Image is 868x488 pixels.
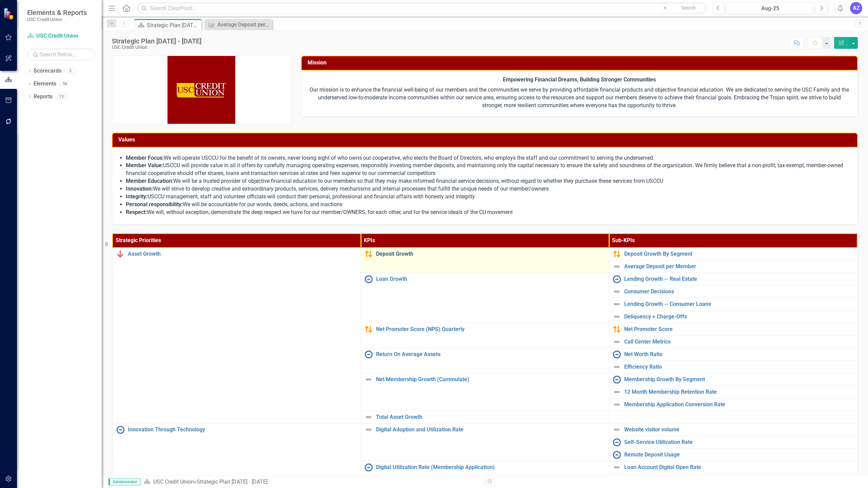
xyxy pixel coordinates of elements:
td: Double-Click to Edit Right Click for Context Menu [361,348,609,373]
img: No Information [364,275,373,283]
img: Not Defined [613,363,621,371]
img: Not Defined [364,413,373,421]
h3: Values [118,137,854,143]
strong: Integrity: [126,193,147,200]
img: Caution [613,250,621,258]
strong: Member Education: [126,178,173,184]
div: Strategic Plan [DATE] - [DATE] [197,479,268,485]
div: Aug-25 [729,4,811,13]
td: Double-Click to Edit Right Click for Context Menu [361,461,609,486]
td: Double-Click to Edit Right Click for Context Menu [361,424,609,461]
div: 3 [65,68,76,74]
td: Double-Click to Edit Right Click for Context Menu [609,373,857,386]
a: Lending Growth -- Real Estate [624,276,854,282]
button: AZ [850,2,862,14]
td: Double-Click to Edit Right Click for Context Menu [609,248,857,260]
div: USC Credit Union [112,45,201,50]
span: Administrator [108,479,140,485]
img: No Information [364,350,373,358]
li: We will be accountable for our words, deeds, actions, and inactions [126,201,851,209]
a: Average Deposit per Member [206,20,271,29]
strong: Empowering Financial Dreams, Building Stronger Communities [503,76,656,83]
td: Double-Click to Edit Right Click for Context Menu [609,311,857,323]
div: Strategic Plan [DATE] - [DATE] [112,37,201,45]
a: Net Promoter Score (NPS) Quarterly [376,326,606,332]
a: USC Credit Union [153,479,194,485]
img: No Information [613,438,621,446]
img: Caution [364,250,373,258]
a: Deliquency + Charge-Offs [624,314,854,320]
a: Deposit Growth [376,251,606,257]
li: We will operate USCCU for the benefit of its owners, never losing sight of who owns our cooperati... [126,154,851,162]
div: 13 [56,94,67,99]
img: Not Defined [613,300,621,308]
td: Double-Click to Edit Right Click for Context Menu [361,248,609,273]
td: Double-Click to Edit Right Click for Context Menu [609,273,857,286]
a: Loan Account Digital Open Rate [624,464,854,470]
a: USC Credit Union [27,32,95,40]
a: Digital Utilization Rate (Membership Application) [376,464,606,470]
a: Net Membership Growth (Cummulate) [376,376,606,383]
img: Not Defined [613,313,621,321]
a: Website visitor volume [624,427,854,433]
img: Not Defined [364,426,373,434]
strong: Personal responsibility: [126,201,183,208]
a: Consumer Decisions [624,289,854,295]
a: Reports [34,93,53,101]
a: Deposit Growth By Segment [624,251,854,257]
h3: Mission [308,60,854,66]
img: ClearPoint Strategy [3,8,15,20]
img: Not Defined [613,388,621,396]
td: Double-Click to Edit Right Click for Context Menu [609,260,857,273]
p: Our mission is to enhance the financial well-being of our members and the communities we serve by... [308,85,851,110]
li: We will strive to develop creative and extraordinary products, services, delivery mechanisms and ... [126,185,851,193]
td: Double-Click to Edit Right Click for Context Menu [361,273,609,323]
td: Double-Click to Edit Right Click for Context Menu [609,298,857,311]
img: Caution [364,325,373,333]
img: Not Defined [613,426,621,434]
a: Membership Growth By Segment [624,376,854,383]
small: USC Credit Union [27,17,87,22]
a: Net Promoter Score [624,326,854,332]
li: USCCU will provide value in all it offers by carefully managing operating expenses, responsibly i... [126,162,851,177]
a: Lending Growth -- Consumer Loans [624,301,854,307]
strong: Respect: [126,209,147,215]
a: Self-Service Utilization Rate [624,439,854,445]
td: Double-Click to Edit Right Click for Context Menu [609,386,857,398]
img: No Information [613,451,621,459]
strong: Member Value: [126,162,163,169]
a: Average Deposit per Member [624,263,854,270]
a: Efficiency Ratio [624,364,854,370]
td: Double-Click to Edit Right Click for Context Menu [609,436,857,449]
img: No Information [116,426,124,434]
td: Double-Click to Edit Right Click for Context Menu [609,323,857,336]
a: Loan Growth [376,276,606,282]
td: Double-Click to Edit Right Click for Context Menu [609,336,857,348]
td: Double-Click to Edit Right Click for Context Menu [609,348,857,361]
button: Aug-25 [727,2,813,14]
a: Total Asset Growth [376,414,606,420]
a: 12 Month Membership Retention Rate [624,389,854,395]
a: Return On Average Assets [376,351,606,357]
img: USC Credit Union | LinkedIn [167,56,235,124]
div: Average Deposit per Member [217,20,271,29]
td: Double-Click to Edit Right Click for Context Menu [113,248,361,424]
a: Net Worth Ratio [624,351,854,357]
td: Double-Click to Edit Right Click for Context Menu [361,373,609,411]
a: Asset Growth [128,251,357,257]
input: Search ClearPoint... [137,2,707,14]
img: No Information [613,375,621,384]
td: Double-Click to Edit Right Click for Context Menu [609,474,857,486]
a: Remote Deposit Usage [624,452,854,458]
li: We will be a trusted provider of objective financial education to our members so that they may ma... [126,177,851,185]
td: Double-Click to Edit Right Click for Context Menu [609,449,857,461]
img: Not Defined [613,401,621,409]
button: Search [671,3,705,13]
li: USCCU management, staff and volunteer officials will conduct their personal, professional and fin... [126,193,851,201]
img: Not Defined [613,262,621,271]
a: Innovation Through Technology [128,427,357,433]
img: Not Defined [613,288,621,296]
input: Search Below... [27,48,95,60]
strong: Member Focus: [126,155,164,161]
